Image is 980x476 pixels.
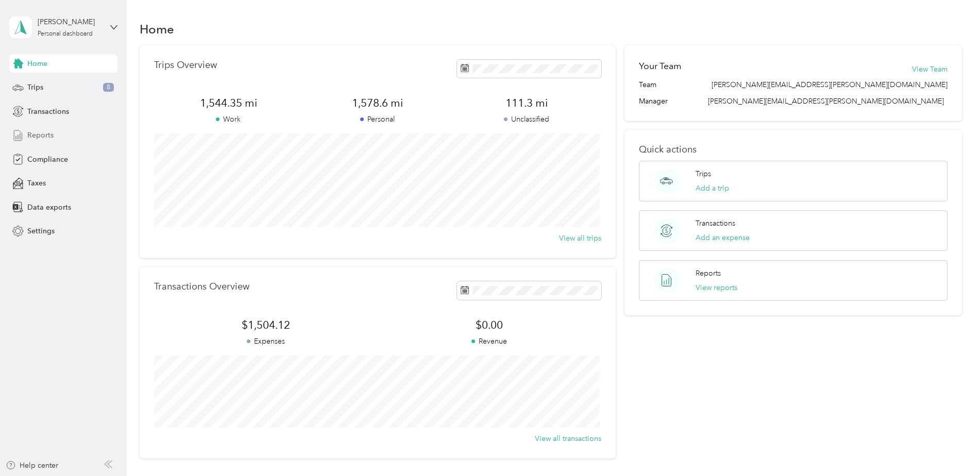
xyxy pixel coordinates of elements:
h1: Home [140,24,174,35]
div: [PERSON_NAME] [38,16,102,27]
span: [PERSON_NAME][EMAIL_ADDRESS][PERSON_NAME][DOMAIN_NAME] [708,97,944,106]
p: Reports [696,268,721,279]
button: Add an expense [696,232,750,243]
span: 1,578.6 mi [303,96,452,110]
span: 1,544.35 mi [154,96,303,110]
span: Transactions [27,106,69,117]
span: Team [639,79,656,90]
span: 8 [103,83,114,92]
p: Trips [696,168,711,179]
p: Unclassified [452,114,601,125]
p: Transactions Overview [154,281,249,292]
span: Data exports [27,202,71,213]
button: View all trips [559,233,601,244]
div: Personal dashboard [38,31,93,37]
button: Help center [6,460,58,471]
span: Taxes [27,178,46,189]
span: 111.3 mi [452,96,601,110]
span: $0.00 [378,318,601,332]
p: Trips Overview [154,60,217,71]
button: View Team [912,64,948,75]
span: $1,504.12 [154,318,378,332]
p: Expenses [154,336,378,347]
span: Trips [27,82,43,93]
button: View reports [696,282,737,293]
p: Quick actions [639,144,948,155]
span: Settings [27,226,55,236]
p: Personal [303,114,452,125]
iframe: Everlance-gr Chat Button Frame [922,418,980,476]
button: Add a trip [696,183,729,194]
span: Reports [27,130,54,141]
p: Transactions [696,218,735,229]
span: Home [27,58,47,69]
span: Compliance [27,154,68,165]
span: [PERSON_NAME][EMAIL_ADDRESS][PERSON_NAME][DOMAIN_NAME] [712,79,948,90]
p: Revenue [378,336,601,347]
span: Manager [639,96,668,107]
h2: Your Team [639,60,681,73]
p: Work [154,114,303,125]
button: View all transactions [535,433,601,444]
